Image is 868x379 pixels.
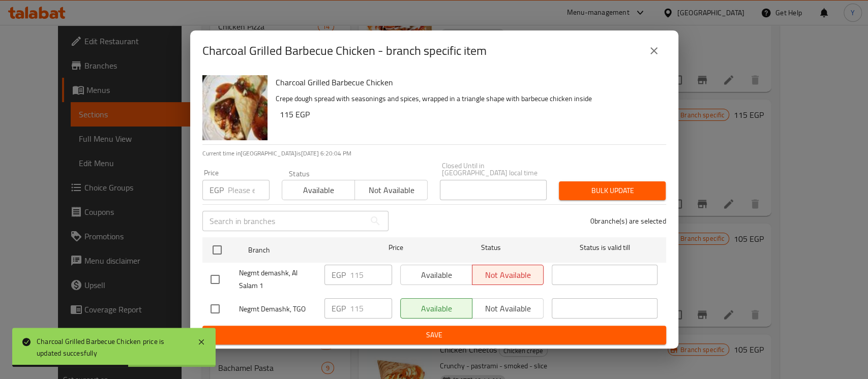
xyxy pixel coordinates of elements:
[239,267,316,292] span: Negmt demashk, Al Salam 1
[228,180,270,200] input: Please enter price
[202,43,487,59] h2: Charcoal Grilled Barbecue Chicken - branch specific item
[350,265,392,285] input: Please enter price
[362,241,430,254] span: Price
[332,302,346,314] p: EGP
[286,183,351,198] span: Available
[552,241,657,254] span: Status is valid till
[202,75,267,140] img: Charcoal Grilled Barbecue Chicken
[209,184,224,196] p: EGP
[202,211,365,231] input: Search in branches
[202,149,666,158] p: Current time in [GEOGRAPHIC_DATA] is [DATE] 6:20:04 PM
[202,326,666,344] button: Save
[354,180,428,200] button: Not available
[37,336,187,359] div: Charcoal Grilled Barbecue Chicken price is updated succesfully
[211,329,658,341] span: Save
[350,298,392,319] input: Please enter price
[559,181,666,200] button: Bulk update
[276,75,658,89] h6: Charcoal Grilled Barbecue Chicken
[332,269,346,281] p: EGP
[438,241,544,254] span: Status
[282,180,355,200] button: Available
[567,184,657,197] span: Bulk update
[280,107,658,121] h6: 115 EGP
[248,244,354,257] span: Branch
[590,216,666,226] p: 0 branche(s) are selected
[239,303,316,315] span: Negmt Demashk, TGO
[642,39,666,63] button: close
[359,183,424,198] span: Not available
[276,92,658,105] p: Crepe dough spread with seasonings and spices, wrapped in a triangle shape with barbecue chicken ...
